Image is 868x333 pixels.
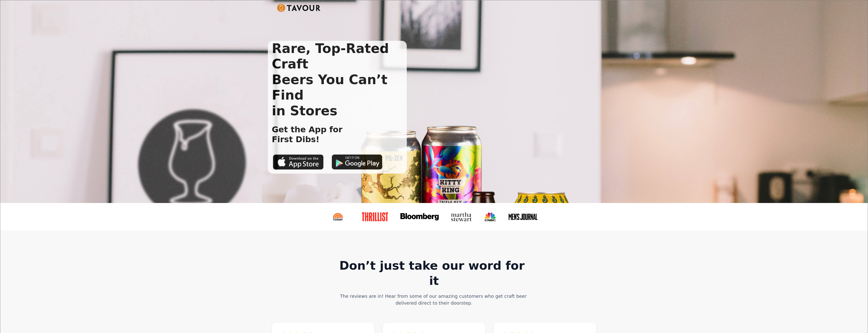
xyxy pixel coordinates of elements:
[268,41,407,119] h1: Rare, Top-Rated Craft Beers You Can’t Find in Stores
[337,293,531,306] div: The reviews are in! Hear from some of our amazing customers who get craft beer delivered direct t...
[268,125,343,144] h1: Get the App for First Dibs!
[339,259,529,288] strong: Don’t just take our word for it
[277,4,321,12] a: Untitled UI logotextLogo
[277,4,321,12] img: Untitled UI logotext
